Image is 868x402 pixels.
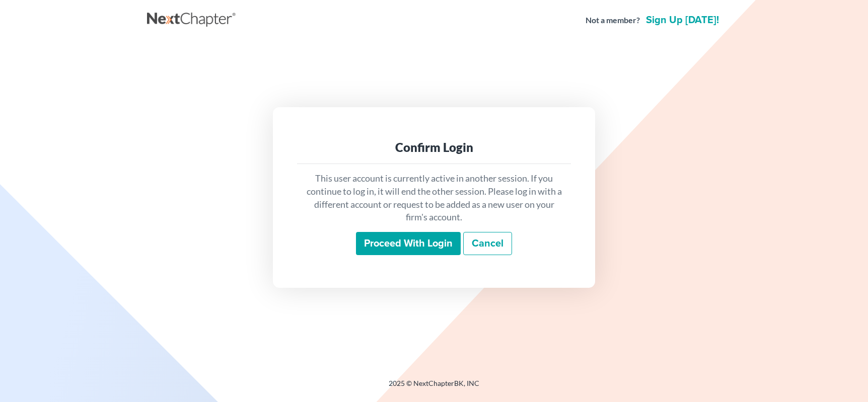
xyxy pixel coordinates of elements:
a: Sign up [DATE]! [644,15,721,25]
strong: Not a member? [586,15,640,26]
input: Proceed with login [356,232,461,255]
div: 2025 © NextChapterBK, INC [147,378,721,396]
div: Confirm Login [305,139,563,155]
p: This user account is currently active in another session. If you continue to log in, it will end ... [305,172,563,224]
a: Cancel [463,232,512,255]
